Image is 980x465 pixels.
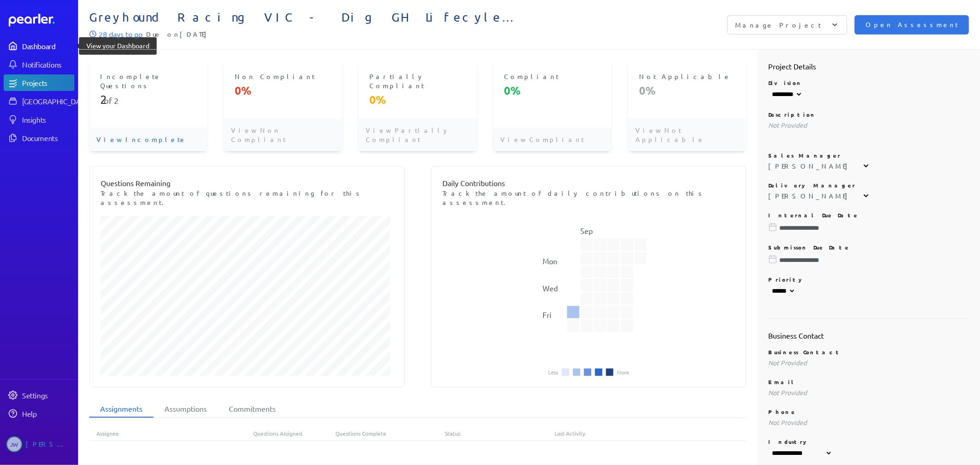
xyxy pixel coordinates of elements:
p: 0% [369,92,465,107]
p: Daily Contributions [442,177,735,188]
p: Incomplete Questions [100,72,196,90]
div: Notifications [22,60,74,69]
div: Insights [22,115,74,124]
li: More [617,369,629,375]
a: [GEOGRAPHIC_DATA] [4,93,74,109]
a: Documents [4,130,74,146]
p: Track the amount of daily contributions on this assessment. [442,188,735,207]
p: View Incomplete [89,127,207,151]
p: View Not Applicable [628,118,746,151]
div: Questions Assigned [254,430,336,437]
div: [PERSON_NAME] [768,161,852,170]
h2: Business Contact [768,330,969,341]
p: Track the amount of questions remaining for this assessment. [101,188,393,207]
p: View Non Compliant [224,118,342,151]
p: Submisson Due Date [768,244,969,251]
input: Please choose a due date [768,255,969,265]
p: Questions Remaining [101,177,393,188]
a: Dashboard [4,38,74,54]
p: Phone [768,408,969,415]
p: Sales Manager [768,152,969,159]
p: View Partially Compliant [358,118,476,151]
p: Manage Project [735,20,821,29]
div: Projects [22,78,74,87]
div: Documents [22,133,74,142]
li: Less [548,369,558,375]
span: Not Provided [768,418,807,426]
p: Priority [768,276,969,283]
p: Not Applicable [639,72,735,81]
p: Compliant [504,72,600,81]
text: Wed [543,284,558,293]
p: 28 days to go [99,28,142,40]
p: Partially Compliant [369,72,465,90]
div: [PERSON_NAME] [768,191,852,200]
button: Open Assessment [855,15,969,34]
div: Last Activity [555,430,719,437]
span: Open Assessment [866,20,958,30]
span: Not Provided [768,388,807,397]
p: Division [768,79,969,86]
a: Notifications [4,56,74,73]
div: Dashboard [22,41,74,51]
a: JW[PERSON_NAME] [4,433,74,456]
span: Greyhound Racing VIC - Dig GH Lifecyle Tracking [89,10,529,25]
p: 0% [504,83,600,98]
div: Help [22,409,74,418]
span: 2 [100,92,104,107]
h2: Project Details [768,61,969,72]
input: Please choose a due date [768,223,969,232]
a: Dashboard [9,14,74,27]
p: View Compliant [493,127,612,151]
p: Industry [768,438,969,445]
li: Commitments [218,400,287,418]
a: Settings [4,387,74,403]
text: Sep [581,226,593,235]
div: Assignee [89,430,254,437]
span: 2 [114,96,119,105]
div: Questions Complete [335,430,445,437]
a: Insights [4,111,74,128]
a: Help [4,405,74,422]
text: Mon [543,256,557,266]
div: [GEOGRAPHIC_DATA] [22,96,91,106]
p: Delivery Manager [768,181,969,189]
p: Description [768,111,969,118]
a: Projects [4,74,74,91]
span: Not Provided [768,358,807,367]
span: Jeremy Williams [6,437,22,452]
text: Fri [543,311,551,320]
p: 0% [235,83,331,98]
p: Business Contact [768,348,969,356]
span: Due on [DATE] [146,28,211,40]
p: 0% [639,83,735,98]
li: Assignments [89,400,153,418]
p: Non Compliant [235,72,331,81]
p: of [100,92,196,107]
div: Status [445,430,555,437]
li: Assumptions [153,400,218,418]
span: Not Provided [768,121,807,129]
p: Email [768,378,969,386]
div: Settings [22,391,74,400]
div: [PERSON_NAME] [26,437,72,452]
p: Internal Due Date [768,211,969,219]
